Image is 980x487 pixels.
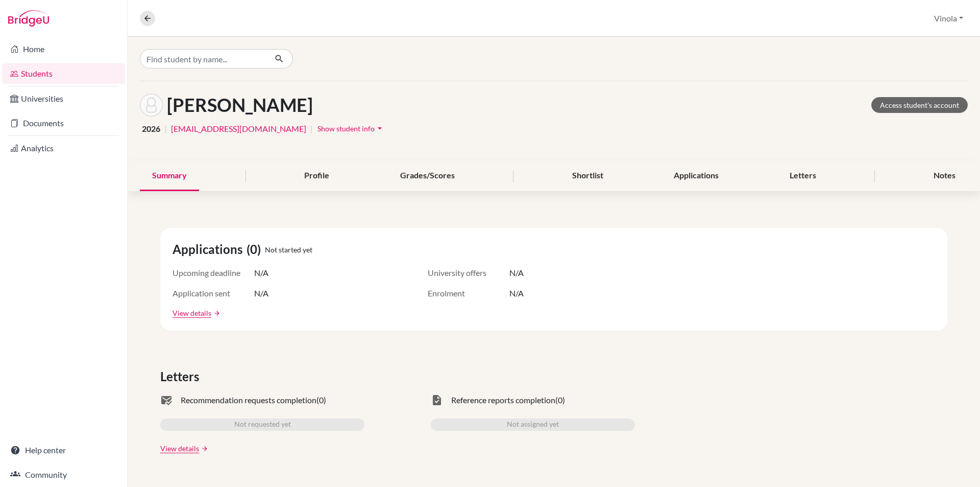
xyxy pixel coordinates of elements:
a: [EMAIL_ADDRESS][DOMAIN_NAME] [171,123,306,135]
span: N/A [509,287,524,299]
a: View details [160,443,199,454]
span: Not requested yet [234,419,291,431]
span: 2026 [142,123,160,135]
button: Vinola [929,9,968,28]
span: N/A [254,287,268,299]
img: snigdha pandey's avatar [140,94,163,117]
a: Documents [2,113,125,133]
span: (0) [247,240,265,259]
span: Upcoming deadline [173,267,254,279]
a: Access student's account [871,97,968,113]
span: N/A [509,267,524,279]
div: Profile [292,161,341,191]
a: Universities [2,88,125,109]
span: | [310,123,313,135]
button: Show student infoarrow_drop_down [317,121,385,136]
span: Recommendation requests completion [181,394,316,406]
span: (0) [555,394,565,406]
span: mark_email_read [160,394,173,406]
div: Grades/Scores [388,161,467,191]
div: Notes [921,161,968,191]
img: Bridge-U [8,10,49,27]
a: View details [173,308,211,318]
span: Show student info [317,124,375,133]
span: Not started yet [265,244,312,255]
span: N/A [254,267,268,279]
span: Reference reports completion [451,394,555,406]
a: Community [2,465,125,485]
span: Enrolment [428,287,509,299]
span: Letters [160,367,203,386]
span: Application sent [173,287,254,299]
input: Find student by name... [140,49,266,68]
div: Shortlist [560,161,616,191]
span: Applications [173,240,247,259]
i: arrow_drop_down [375,123,385,133]
span: Not assigned yet [507,419,559,431]
span: | [164,123,167,135]
a: Students [2,63,125,84]
span: University offers [428,267,509,279]
a: Analytics [2,138,125,158]
a: arrow_forward [211,310,220,317]
span: (0) [316,394,326,406]
div: Summary [140,161,199,191]
a: Home [2,39,125,59]
div: Applications [661,161,731,191]
h1: [PERSON_NAME] [167,94,313,116]
a: arrow_forward [199,445,208,452]
span: task [431,394,443,406]
a: Help center [2,440,125,460]
div: Letters [777,161,828,191]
